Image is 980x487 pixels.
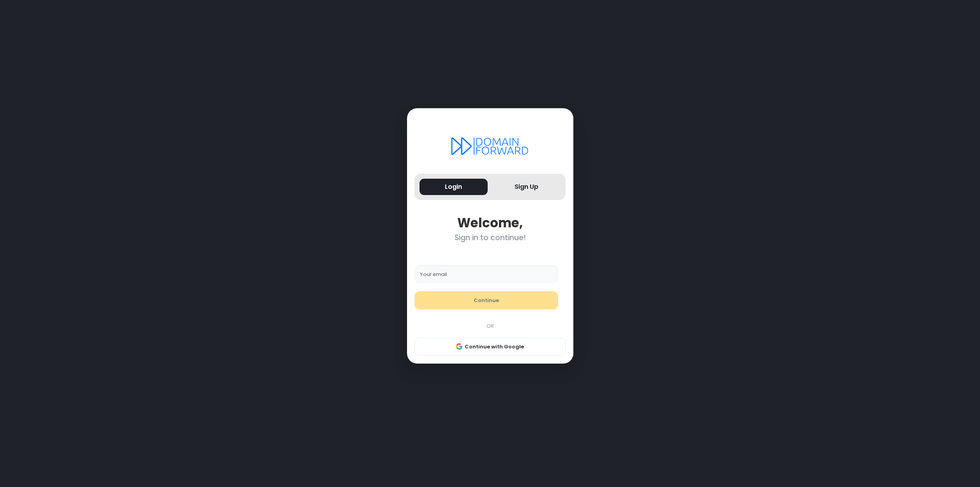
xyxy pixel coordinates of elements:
[414,338,566,356] button: Continue with Google
[493,179,561,195] button: Sign Up
[414,233,566,242] div: Sign in to continue!
[414,215,566,230] div: Welcome,
[419,179,488,195] button: Login
[411,322,569,330] div: OR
